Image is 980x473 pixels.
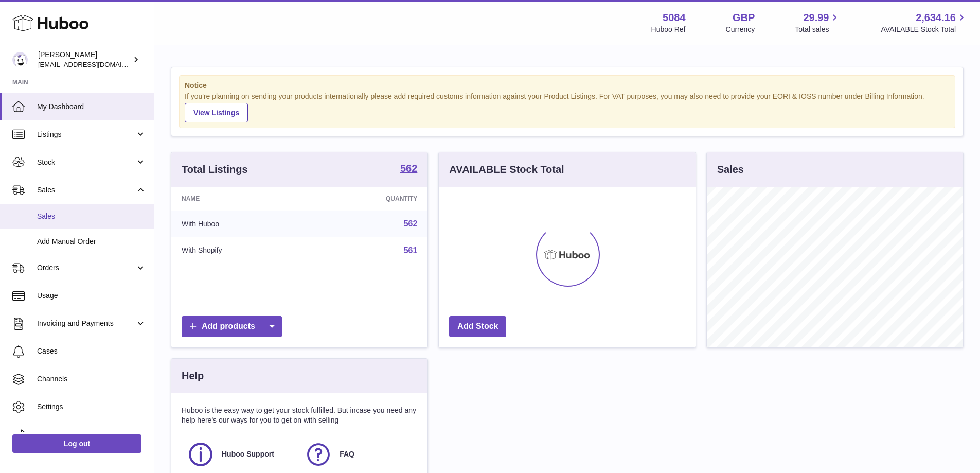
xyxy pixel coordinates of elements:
[37,402,146,412] span: Settings
[663,11,686,25] strong: 5084
[38,50,131,69] div: [PERSON_NAME]
[12,434,141,453] a: Log out
[171,187,310,211] th: Name
[37,212,146,221] span: Sales
[37,263,135,273] span: Orders
[171,237,310,264] td: With Shopify
[310,187,428,211] th: Quantity
[37,185,135,195] span: Sales
[185,81,950,91] strong: Notice
[182,369,204,383] h3: Help
[182,163,248,177] h3: Total Listings
[12,52,28,67] img: konstantinosmouratidis@hotmail.com
[37,430,146,440] span: Returns
[726,25,755,34] div: Currency
[916,11,956,25] span: 2,634.16
[881,25,968,34] span: AVAILABLE Stock Total
[449,163,564,177] h3: AVAILABLE Stock Total
[37,291,146,301] span: Usage
[717,163,744,177] h3: Sales
[185,103,248,122] a: View Listings
[182,316,282,337] a: Add products
[404,246,418,255] a: 561
[795,11,841,34] a: 29.99 Total sales
[404,219,418,228] a: 562
[795,25,841,34] span: Total sales
[340,449,354,459] span: FAQ
[881,11,968,34] a: 2,634.16 AVAILABLE Stock Total
[171,211,310,237] td: With Huboo
[37,319,135,328] span: Invoicing and Payments
[733,11,755,25] strong: GBP
[37,130,135,139] span: Listings
[400,163,417,173] strong: 562
[803,11,829,25] span: 29.99
[182,406,417,425] p: Huboo is the easy way to get your stock fulfilled. But incase you need any help here's our ways f...
[37,346,146,356] span: Cases
[37,374,146,384] span: Channels
[222,449,274,459] span: Huboo Support
[305,441,412,468] a: FAQ
[187,441,294,468] a: Huboo Support
[400,163,417,176] a: 562
[449,316,506,337] a: Add Stock
[37,157,135,167] span: Stock
[37,102,146,112] span: My Dashboard
[38,60,151,68] span: [EMAIL_ADDRESS][DOMAIN_NAME]
[185,92,950,122] div: If you're planning on sending your products internationally please add required customs informati...
[37,237,146,247] span: Add Manual Order
[651,25,686,34] div: Huboo Ref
